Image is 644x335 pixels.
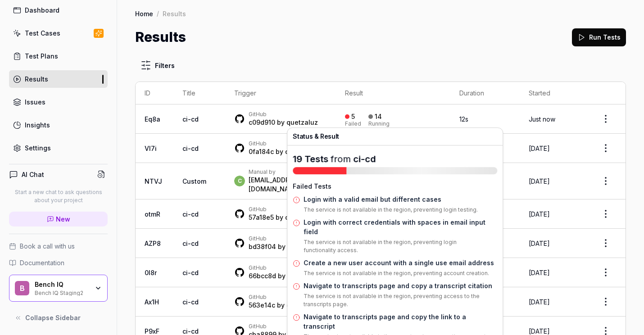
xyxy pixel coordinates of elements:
time: [DATE] [529,298,550,306]
a: ci-cd [182,240,199,247]
div: Bench IQ [35,281,89,289]
a: AZP8 [145,240,161,247]
span: c [234,176,245,186]
a: Create a new user account with a single use email address [304,259,494,267]
div: Manual by [249,168,327,176]
div: Results [25,74,48,84]
time: [DATE] [529,327,550,335]
span: from [331,154,351,164]
h4: Failed Tests [293,178,497,191]
a: Home [135,9,153,18]
div: Settings [25,143,51,153]
a: 57a18e5 [249,213,274,221]
a: New [9,212,108,226]
div: Test Cases [25,28,60,38]
th: Trigger [225,82,336,104]
th: Result [336,82,450,104]
button: Collapse Sidebar [9,309,108,327]
time: [DATE] [529,177,550,185]
div: GitHub [249,323,319,330]
h1: Results [135,27,186,47]
span: New [56,214,70,224]
div: by [249,118,318,127]
a: ci-cd [353,154,376,164]
a: 0I8r [145,269,157,276]
div: Failed [345,121,361,127]
div: [EMAIL_ADDRESS][DOMAIN_NAME] [249,176,327,194]
h4: Status & Result [293,133,497,140]
a: NTVJ [145,177,162,185]
time: Just now [529,115,555,123]
a: Dashboard [9,1,108,19]
a: ci-cd [182,210,199,218]
a: quetzaluz [285,213,317,221]
div: 5 [351,113,355,121]
a: otmR [145,210,160,218]
div: / [157,9,159,18]
time: 12s [459,115,468,123]
a: quetzaluz [286,118,318,126]
div: GitHub [249,111,318,118]
button: Filters [135,56,180,74]
div: Results [163,9,186,18]
div: Test Plans [25,51,58,61]
p: The service is not available in the region, preventing account creation. [304,269,497,281]
div: by [249,147,317,156]
a: Test Cases [9,24,108,42]
div: by [249,242,319,251]
div: Bench IQ Staging2 [35,289,89,296]
p: The service is not available in the region, preventing access to the transcripts page. [304,292,497,312]
a: Documentation [9,258,108,267]
a: Settings [9,139,108,157]
a: Issues [9,93,108,111]
a: c09d910 [249,118,275,126]
a: ci-cd [182,145,199,152]
a: 563e14c [249,301,275,309]
span: Book a call with us [20,241,75,251]
div: by [249,272,319,281]
a: Navigate to transcripts page and copy a transcript citation [304,282,492,290]
div: GitHub [249,140,317,147]
span: Documentation [20,258,64,267]
a: ci-cd [182,115,199,123]
span: Collapse Sidebar [25,313,81,322]
span: Custom [182,177,206,185]
div: GitHub [249,264,319,272]
th: Title [173,82,225,104]
button: Run Tests [572,28,626,46]
time: [DATE] [529,145,550,152]
a: Login with correct credentials with spaces in email input field [304,218,485,235]
div: GitHub [249,294,318,301]
time: [DATE] [529,269,550,276]
p: The service is not available in the region, preventing login functionality access. [304,238,497,258]
a: Ax1H [145,298,159,306]
div: GitHub [249,235,319,242]
a: Navigate to transcripts page and copy the link to a transcript [304,313,466,330]
a: Results [9,70,108,88]
span: 19 Tests [293,154,328,164]
p: Start a new chat to ask questions about your project [9,188,108,204]
a: P9xF [145,327,159,335]
a: bd38f04 [249,243,276,250]
th: Started [520,82,586,104]
a: quetzaluz [285,148,317,155]
a: ci-cd [182,327,199,335]
div: Issues [25,97,45,107]
h4: AI Chat [22,170,44,179]
span: B [15,281,29,295]
button: BBench IQBench IQ Staging2 [9,275,108,302]
a: Login with a valid email but different cases [304,195,441,203]
a: Book a call with us [9,241,108,251]
a: ci-cd [182,298,199,306]
time: [DATE] [529,240,550,247]
a: 0fa184c [249,148,274,155]
a: Eq8a [145,115,160,123]
a: Test Plans [9,47,108,65]
a: ci-cd [182,269,199,276]
a: Vl7i [145,145,157,152]
div: Dashboard [25,5,59,15]
div: 14 [375,113,382,121]
div: by [249,301,318,310]
div: GitHub [249,206,317,213]
p: The service is not available in the region, preventing login testing. [304,206,497,217]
